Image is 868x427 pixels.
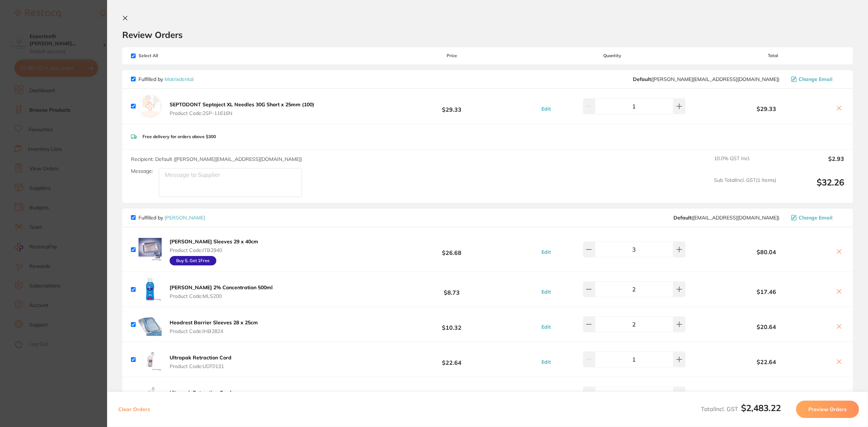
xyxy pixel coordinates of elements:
[673,214,692,221] b: Default
[131,168,153,174] label: Message:
[633,76,651,82] b: Default
[167,354,234,370] button: Ultrapak Retraction Cord Product Code:UDT0131
[170,319,258,326] b: Headrest Barrier Sleeves 28 x 25cm
[523,53,702,58] span: Quantity
[167,101,316,116] button: SEPTODONT Septoject XL Needles 30G Short x 25mm (100) Product Code:2SP-11616N
[539,106,553,112] button: Edit
[131,156,302,162] span: Recipient: Default ( [PERSON_NAME][EMAIL_ADDRESS][DOMAIN_NAME] )
[170,284,273,291] b: [PERSON_NAME] 2% Concentration 500ml
[139,215,205,221] p: Fulfilled by
[170,247,258,253] span: Product Code: ITB2940
[714,155,776,171] span: 10.0 % GST Incl.
[741,402,781,413] b: $2,483.22
[380,353,523,366] b: $22.64
[139,348,162,371] img: aHpmaThscA
[702,106,831,112] b: $29.33
[380,283,523,296] b: $8.73
[796,401,859,418] button: Preview Orders
[799,76,833,82] span: Change Email
[789,214,844,221] button: Change Email
[167,284,275,299] button: [PERSON_NAME] 2% Concentration 500ml Product Code:MLS200
[131,53,203,58] span: Select All
[789,76,844,82] button: Change Email
[702,249,831,255] b: $80.04
[170,354,231,361] b: Ultrapak Retraction Cord
[170,328,258,334] span: Product Code: IHB2824
[714,177,776,197] span: Sub Total Incl. GST ( 1 Items)
[782,155,844,171] output: $2.93
[142,134,216,139] p: Free delivery for orders above $300
[139,76,193,82] p: Fulfilled by
[702,324,831,330] b: $20.64
[139,238,162,261] img: NmpmdXhsOA
[170,256,216,265] div: Buy 5, Get 1 Free
[380,99,523,113] b: $29.33
[799,215,833,221] span: Change Email
[380,243,523,256] b: $26.68
[167,389,234,405] button: Ultrapak Retraction Cord Product Code:UDT0136
[702,289,831,295] b: $17.46
[122,29,853,40] h2: Review Orders
[633,76,779,82] span: peter@matrixdental.com.au
[673,215,779,221] span: save@adamdental.com.au
[167,238,260,266] button: [PERSON_NAME] Sleeves 29 x 40cm Product Code:ITB2940 Buy 5, Get 1Free
[139,313,162,336] img: MnZ2ZzA4eQ
[380,318,523,331] b: $10.32
[380,388,523,401] b: $23.64
[170,238,258,245] b: [PERSON_NAME] Sleeves 29 x 40cm
[782,177,844,197] output: $32.26
[701,405,781,413] span: Total Incl. GST
[165,76,193,82] a: Matrixdental
[139,278,162,301] img: dzNic2RuYw
[170,389,231,396] b: Ultrapak Retraction Cord
[170,110,314,116] span: Product Code: 2SP-11616N
[702,53,844,58] span: Total
[170,293,273,299] span: Product Code: MLS200
[139,95,162,118] img: empty.jpg
[539,289,553,295] button: Edit
[170,363,231,369] span: Product Code: UDT0131
[165,214,205,221] a: [PERSON_NAME]
[539,324,553,330] button: Edit
[170,101,314,108] b: SEPTODONT Septoject XL Needles 30G Short x 25mm (100)
[167,319,260,334] button: Headrest Barrier Sleeves 28 x 25cm Product Code:IHB2824
[539,359,553,365] button: Edit
[139,383,162,406] img: MnY0dmNjYQ
[702,359,831,365] b: $22.64
[380,53,523,58] span: Price
[539,249,553,255] button: Edit
[116,401,152,418] button: Clear Orders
